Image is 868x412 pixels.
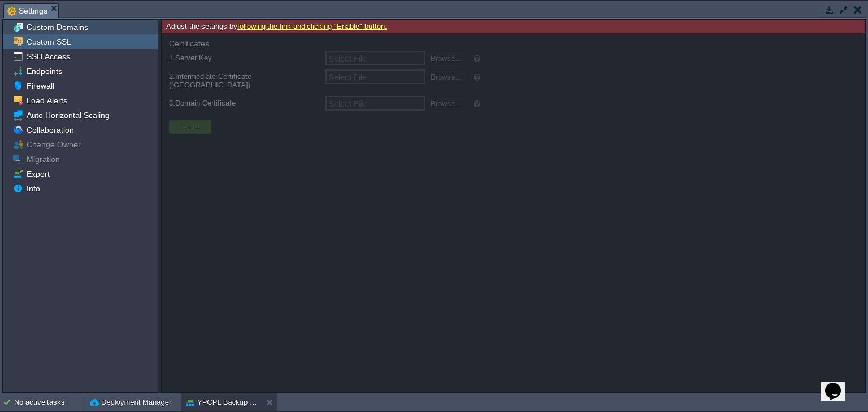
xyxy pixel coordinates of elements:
[24,95,69,106] a: Load Alerts
[24,125,76,135] a: Collaboration
[14,393,85,411] div: No active tasks
[24,183,42,194] a: Info
[24,154,62,164] a: Migration
[24,37,73,47] a: Custom SSL
[90,397,171,408] button: Deployment Manager
[24,66,64,76] a: Endpoints
[24,139,83,150] a: Change Owner
[24,51,72,62] a: SSH Access
[24,22,90,32] a: Custom Domains
[186,397,257,408] button: YPCPL Backup Env - [PERSON_NAME]
[24,169,51,179] a: Export
[24,110,111,120] a: Auto Horizontal Scaling
[821,367,857,401] iframe: chat widget
[162,20,865,34] div: Adjust the settings by
[24,81,56,91] a: Firewall
[7,4,47,18] span: Settings
[237,22,387,30] a: following the link and clicking "Enable" button.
